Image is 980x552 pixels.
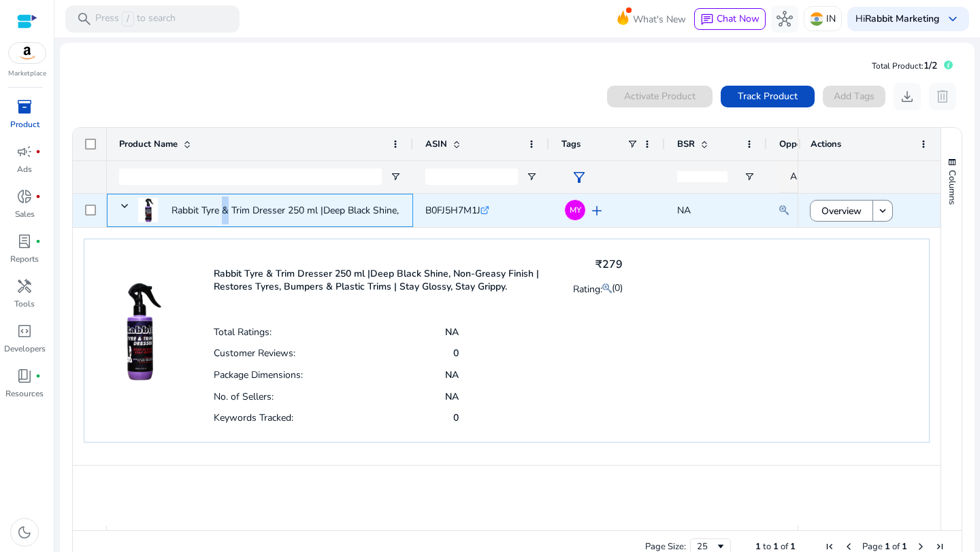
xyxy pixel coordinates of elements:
[5,387,44,400] p: Resources
[453,347,459,360] p: 0
[700,13,714,27] span: chat
[214,411,293,424] p: Keywords Tracked:
[571,169,587,186] span: filter_alt
[95,12,176,27] p: Press to search
[16,278,33,294] span: handyman
[15,208,35,220] p: Sales
[526,171,537,182] button: Open Filter Menu
[171,196,458,224] p: Rabbit Tyre & Trim Dresser 250 ml |Deep Black Shine, Non-Greasy...
[589,203,605,219] span: add
[445,326,459,339] p: NA
[445,390,459,403] p: NA
[425,204,480,217] span: B0FJ5H7M1J
[946,170,958,205] span: Columns
[744,171,755,182] button: Open Filter Menu
[138,198,158,222] img: 51YBPzs1erL.jpg
[677,138,695,150] span: BSR
[790,170,802,183] span: All
[771,5,798,33] button: hub
[561,138,581,150] span: Tags
[14,298,35,310] p: Tools
[865,12,939,25] b: Rabbit Marketing
[16,143,33,160] span: campaign
[811,138,841,150] span: Actions
[16,524,33,540] span: dark_mode
[721,86,815,107] button: Track Product
[934,541,945,552] div: Last Page
[35,373,41,379] span: fiber_manual_record
[779,138,850,150] span: Opportunity Score
[214,267,556,293] p: Rabbit Tyre & Trim Dresser 250 ml |Deep Black Shine, Non-Greasy Finish | Restores Tyres, Bumpers ...
[894,83,921,110] button: download
[824,541,835,552] div: First Page
[16,368,33,384] span: book_4
[16,323,33,339] span: code_blocks
[119,169,382,185] input: Product Name Filter Input
[843,541,854,552] div: Previous Page
[573,280,612,296] p: Rating:
[214,347,295,360] p: Customer Reviews:
[810,200,873,222] button: Overview
[10,118,39,131] p: Product
[10,253,39,265] p: Reports
[9,43,46,63] img: amazon.svg
[35,149,41,154] span: fiber_manual_record
[677,204,691,217] span: NA
[17,163,32,175] p: Ads
[425,138,447,150] span: ASIN
[717,12,759,25] span: Chat Now
[738,89,798,103] span: Track Product
[119,138,178,150] span: Product Name
[573,258,623,271] h4: ₹279
[8,69,46,79] p: Marketplace
[810,12,823,26] img: in.svg
[877,205,889,217] mat-icon: keyboard_arrow_down
[214,368,303,381] p: Package Dimensions:
[633,7,686,31] span: What's New
[16,188,33,205] span: donut_small
[453,411,459,424] p: 0
[899,88,915,105] span: download
[694,8,766,30] button: chatChat Now
[214,390,274,403] p: No. of Sellers:
[945,11,961,27] span: keyboard_arrow_down
[76,11,93,27] span: search
[915,541,926,552] div: Next Page
[445,368,459,381] p: NA
[122,12,134,27] span: /
[612,281,623,294] span: (0)
[16,233,33,249] span: lab_profile
[855,14,939,24] p: Hi
[35,194,41,199] span: fiber_manual_record
[570,206,581,214] span: MY
[826,7,836,31] p: IN
[777,11,793,27] span: hub
[4,343,46,355] p: Developers
[821,197,862,225] span: Overview
[872,61,924,71] span: Total Product:
[924,59,937,72] span: 1/2
[98,253,180,382] img: 51YBPzs1erL.jpg
[35,239,41,244] span: fiber_manual_record
[16,99,33,115] span: inventory_2
[214,326,272,339] p: Total Ratings:
[425,169,518,185] input: ASIN Filter Input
